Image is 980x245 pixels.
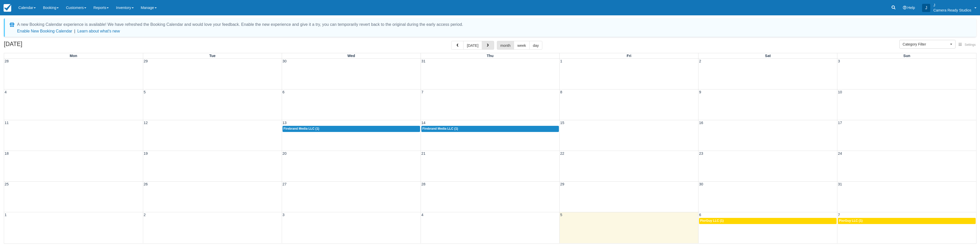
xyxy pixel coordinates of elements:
[70,54,77,58] span: Mon
[908,6,915,10] span: Help
[560,182,565,186] span: 29
[17,29,72,34] button: Enable New Booking Calendar
[965,43,976,47] span: Settings
[922,4,930,12] div: J
[421,151,426,155] span: 21
[933,3,971,8] p: J
[903,42,949,47] span: Category Filter
[899,40,955,49] button: Category Filter
[4,4,11,12] img: checkfront-main-nav-mini-logo.png
[699,151,704,155] span: 23
[282,90,285,94] span: 6
[699,121,704,125] span: 16
[560,151,565,155] span: 22
[560,121,565,125] span: 15
[487,54,493,58] span: Thu
[497,41,514,50] button: month
[463,41,482,50] button: [DATE]
[143,151,148,155] span: 19
[282,59,287,63] span: 30
[421,90,424,94] span: 7
[4,151,9,155] span: 18
[421,126,559,132] a: Firebrand Media LLC (1)
[282,151,287,155] span: 20
[143,90,146,94] span: 5
[283,126,420,132] a: Firebrand Media LLC (1)
[699,90,702,94] span: 9
[143,59,148,63] span: 29
[422,127,458,130] span: Firebrand Media LLC (1)
[4,121,9,125] span: 11
[77,29,120,33] a: Learn about what's new
[699,182,704,186] span: 30
[839,219,862,222] span: PixrGuy LLC (1)
[560,59,563,63] span: 1
[837,59,840,63] span: 3
[699,59,702,63] span: 2
[837,213,840,217] span: 7
[699,218,837,224] a: PixrGuy LLC (1)
[421,59,426,63] span: 31
[529,41,542,50] button: day
[837,121,842,125] span: 17
[17,21,463,28] div: A new Booking Calendar experience is available! We have refreshed the Booking Calendar and would ...
[699,213,702,217] span: 6
[838,218,976,224] a: PixrGuy LLC (1)
[4,213,7,217] span: 1
[700,219,724,222] span: PixrGuy LLC (1)
[4,41,68,50] h2: [DATE]
[627,54,631,58] span: Fri
[143,121,148,125] span: 12
[955,41,979,49] button: Settings
[209,54,216,58] span: Tue
[347,54,355,58] span: Wed
[421,213,424,217] span: 4
[560,213,563,217] span: 5
[837,182,842,186] span: 31
[514,41,530,50] button: week
[282,121,287,125] span: 13
[837,90,842,94] span: 10
[74,29,75,33] span: |
[143,182,148,186] span: 26
[903,54,910,58] span: Sun
[421,121,426,125] span: 14
[282,182,287,186] span: 27
[421,182,426,186] span: 28
[143,213,146,217] span: 2
[282,213,285,217] span: 3
[933,8,971,13] p: Camera Ready Studios
[837,151,842,155] span: 24
[4,59,9,63] span: 28
[560,90,563,94] span: 8
[4,90,7,94] span: 4
[284,127,319,130] span: Firebrand Media LLC (1)
[903,6,906,9] i: Help
[765,54,771,58] span: Sat
[4,182,9,186] span: 25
